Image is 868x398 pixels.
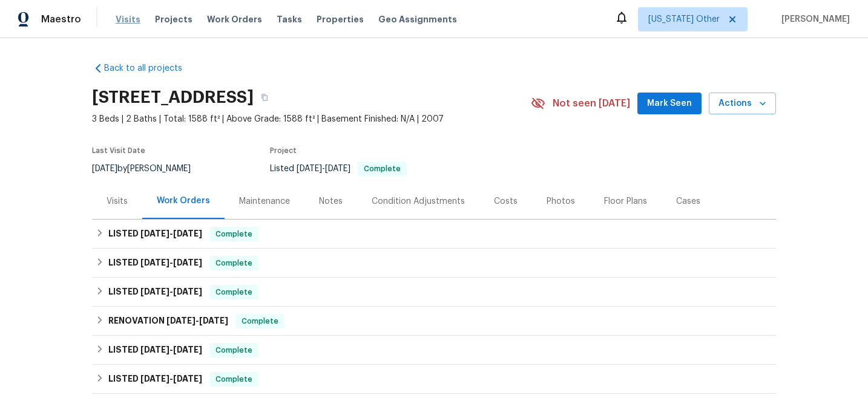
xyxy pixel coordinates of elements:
[140,229,202,238] span: -
[207,13,262,25] span: Work Orders
[173,258,202,267] span: [DATE]
[211,286,257,298] span: Complete
[173,345,202,354] span: [DATE]
[277,15,302,24] span: Tasks
[270,165,407,173] span: Listed
[647,96,692,111] span: Mark Seen
[709,93,776,115] button: Actions
[92,336,776,365] div: LISTED [DATE]-[DATE]Complete
[317,13,364,25] span: Properties
[359,165,406,172] span: Complete
[92,161,205,176] div: by [PERSON_NAME]
[140,374,202,383] span: -
[108,256,202,270] h6: LISTED
[140,258,202,267] span: -
[140,345,169,354] span: [DATE]
[319,195,343,207] div: Notes
[199,316,228,325] span: [DATE]
[254,86,275,108] button: Copy Address
[92,165,117,173] span: [DATE]
[108,285,202,299] h6: LISTED
[166,316,196,325] span: [DATE]
[211,373,257,385] span: Complete
[157,195,210,207] div: Work Orders
[211,344,257,356] span: Complete
[108,314,228,328] h6: RENOVATION
[92,278,776,307] div: LISTED [DATE]-[DATE]Complete
[239,195,290,207] div: Maintenance
[140,229,169,238] span: [DATE]
[777,13,850,25] span: [PERSON_NAME]
[107,195,128,207] div: Visits
[372,195,465,207] div: Condition Adjustments
[140,374,169,383] span: [DATE]
[547,195,575,207] div: Photos
[92,365,776,394] div: LISTED [DATE]-[DATE]Complete
[637,93,702,115] button: Mark Seen
[92,249,776,278] div: LISTED [DATE]-[DATE]Complete
[116,13,140,25] span: Visits
[676,195,700,207] div: Cases
[166,316,228,325] span: -
[173,229,202,238] span: [DATE]
[270,147,297,154] span: Project
[41,13,81,25] span: Maestro
[297,165,350,173] span: -
[92,307,776,336] div: RENOVATION [DATE]-[DATE]Complete
[92,62,208,74] a: Back to all projects
[718,96,766,111] span: Actions
[173,374,202,383] span: [DATE]
[553,97,630,109] span: Not seen [DATE]
[108,343,202,357] h6: LISTED
[297,165,322,173] span: [DATE]
[140,287,169,296] span: [DATE]
[108,372,202,387] h6: LISTED
[378,13,457,25] span: Geo Assignments
[92,220,776,249] div: LISTED [DATE]-[DATE]Complete
[92,147,145,154] span: Last Visit Date
[155,13,192,25] span: Projects
[140,345,202,354] span: -
[237,315,283,327] span: Complete
[108,227,202,241] h6: LISTED
[494,195,518,207] div: Costs
[92,91,254,103] h2: [STREET_ADDRESS]
[140,258,169,267] span: [DATE]
[140,287,202,296] span: -
[211,257,257,269] span: Complete
[92,113,531,125] span: 3 Beds | 2 Baths | Total: 1588 ft² | Above Grade: 1588 ft² | Basement Finished: N/A | 2007
[604,195,647,207] div: Floor Plans
[325,165,350,173] span: [DATE]
[173,287,202,296] span: [DATE]
[648,13,720,25] span: [US_STATE] Other
[211,228,257,240] span: Complete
